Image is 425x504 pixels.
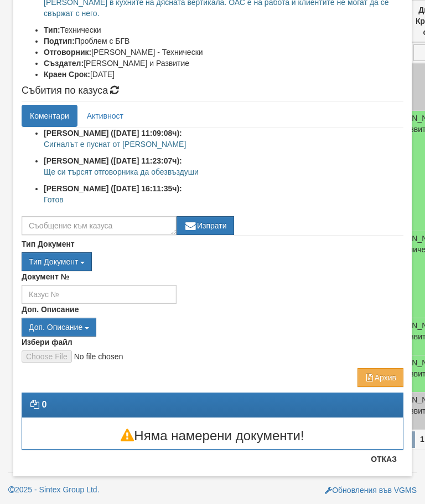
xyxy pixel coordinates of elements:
label: Документ № [22,271,69,282]
div: Двоен клик, за изчистване на избраната стойност. [22,318,403,337]
b: Създател: [44,59,84,68]
h4: Събития по казуса [22,85,403,96]
button: Изпрати [177,216,234,235]
a: Коментари [22,105,77,127]
b: Краен Срок: [44,70,90,79]
p: Сигналът е пуснат от [PERSON_NAME] [44,139,403,150]
label: Тип Документ [22,238,75,250]
strong: 0 [42,400,46,409]
strong: [PERSON_NAME] ([DATE] 16:11:35ч): [44,184,182,193]
label: Доп. Описание [22,304,79,315]
button: Тип Документ [22,252,92,271]
b: Отговорник: [44,48,91,57]
input: Казус № [22,285,177,304]
li: [DATE] [44,69,403,80]
button: Архив [357,368,403,387]
li: Проблем с БГВ [44,35,403,47]
button: Отказ [364,450,403,468]
li: [PERSON_NAME] - Технически [44,47,403,58]
label: Избери файл [22,337,72,348]
a: Активност [79,105,132,127]
b: Тип: [44,26,60,34]
span: Тип Документ [29,257,78,266]
li: [PERSON_NAME] и Развитие [44,58,403,69]
h3: Няма намерени документи! [22,429,403,443]
span: Доп. Описание [29,323,82,332]
strong: [PERSON_NAME] ([DATE] 11:09:08ч): [44,129,182,138]
p: Готов [44,194,403,205]
li: Технически [44,24,403,35]
strong: [PERSON_NAME] ([DATE] 11:23:07ч): [44,156,182,165]
div: Двоен клик, за изчистване на избраната стойност. [22,252,403,271]
p: Ще си търсят отговорника да обезвъздуши [44,166,403,177]
button: Доп. Описание [22,318,96,337]
b: Подтип: [44,37,75,45]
